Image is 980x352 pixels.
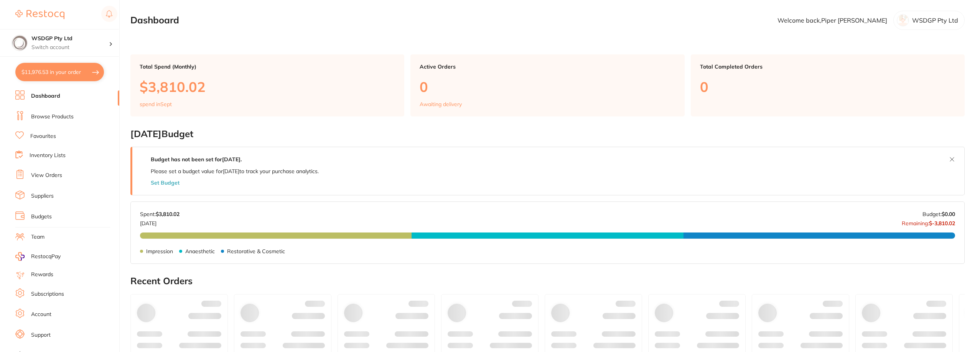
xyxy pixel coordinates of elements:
a: Support [31,331,51,339]
p: Impression [146,248,173,254]
strong: Budget has not been set for [DATE] . [151,156,242,163]
p: Restorative & Cosmetic [227,248,285,254]
p: Welcome back, Piper [PERSON_NAME] [777,17,887,24]
p: spend in Sept [140,101,172,107]
a: Total Spend (Monthly)$3,810.02spend inSept [130,54,404,116]
p: Please set a budget value for [DATE] to track your purchase analytics. [151,168,319,174]
strong: $3,810.02 [156,211,180,218]
p: Total Spend (Monthly) [140,64,395,70]
p: 0 [700,79,955,95]
p: Total Completed Orders [700,64,955,70]
a: Account [31,311,51,318]
a: Subscriptions [31,290,64,298]
p: Budget: [922,211,955,217]
a: Team [31,233,44,241]
h4: WSDGP Pty Ltd [31,35,109,43]
p: Active Orders [420,64,675,70]
p: Switch account [31,44,109,51]
a: Restocq Logo [15,6,64,23]
a: Dashboard [31,92,60,100]
img: Restocq Logo [15,10,64,19]
a: Inventory Lists [30,152,66,159]
p: Spent: [140,211,180,217]
a: Favourites [30,133,56,140]
a: RestocqPay [15,252,61,261]
p: WSDGP Pty Ltd [912,17,958,24]
p: $3,810.02 [140,79,395,95]
p: 0 [420,79,675,95]
h2: [DATE] Budget [130,129,965,139]
p: Anaesthetic [185,248,215,254]
img: RestocqPay [15,252,25,261]
a: Budgets [31,213,52,221]
a: Rewards [31,271,53,278]
a: Suppliers [31,192,54,200]
a: Total Completed Orders0 [691,54,965,116]
a: Active Orders0Awaiting delivery [410,54,684,116]
img: WSDGP Pty Ltd [12,35,27,51]
a: Browse Products [31,113,74,121]
strong: $-3,810.02 [929,220,955,227]
p: [DATE] [140,217,180,226]
strong: $0.00 [942,211,955,218]
h2: Dashboard [130,15,179,26]
button: $11,976.53 in your order [15,63,104,81]
p: Awaiting delivery [420,101,462,107]
span: RestocqPay [31,253,61,260]
button: Set Budget [151,180,180,186]
p: Remaining: [902,217,955,226]
h2: Recent Orders [130,276,965,287]
a: View Orders [31,172,62,179]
